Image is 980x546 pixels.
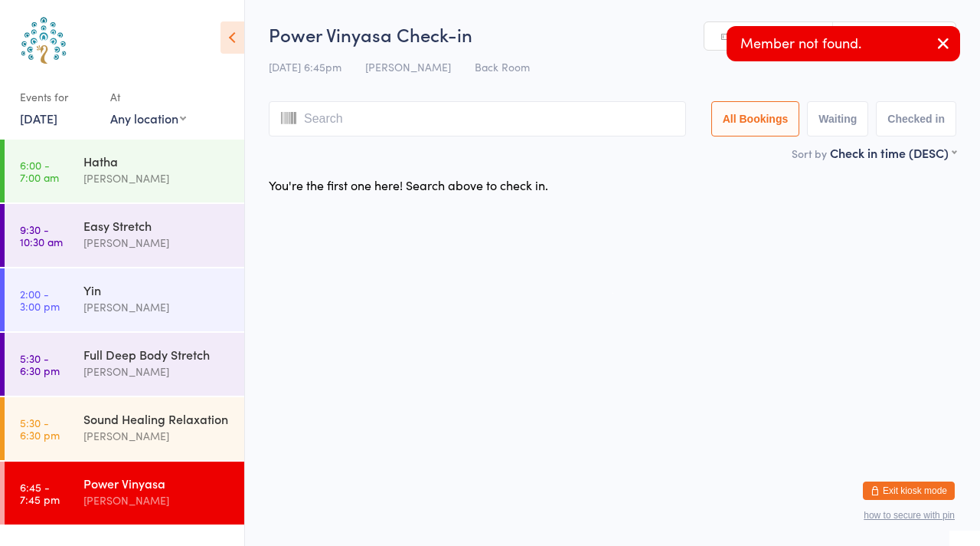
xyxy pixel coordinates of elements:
[830,144,956,161] div: Check in time (DESC)
[876,101,956,136] button: Checked in
[20,352,60,377] time: 5:30 - 6:30 pm
[83,217,231,234] div: Easy Stretch
[15,12,73,69] img: Australian School of Meditation & Yoga
[727,26,960,61] div: Member not found.
[20,481,60,505] time: 6:45 - 7:45 pm
[807,101,868,136] button: Waiting
[5,333,244,396] a: 5:30 -6:30 pmFull Deep Body Stretch[PERSON_NAME]
[5,397,244,460] a: 5:30 -6:30 pmSound Healing Relaxation[PERSON_NAME]
[269,59,341,74] span: [DATE] 6:45pm
[83,281,231,298] div: Yin
[864,510,955,521] button: how to secure with pin
[83,475,231,492] div: Power Vinyasa
[83,153,231,169] div: Hatha
[269,21,956,47] h2: Power Vinyasa Check-in
[20,288,60,312] time: 2:00 - 3:00 pm
[20,159,59,183] time: 6:00 - 7:00 am
[83,427,231,445] div: [PERSON_NAME]
[792,146,827,161] label: Sort by
[20,84,95,110] div: Events for
[83,234,231,252] div: [PERSON_NAME]
[83,410,231,427] div: Sound Healing Relaxation
[5,204,244,267] a: 9:30 -10:30 amEasy Stretch[PERSON_NAME]
[110,84,186,110] div: At
[475,59,530,74] span: Back Room
[711,101,800,136] button: All Bookings
[269,176,548,193] div: You're the first one here! Search above to check in.
[83,363,231,380] div: [PERSON_NAME]
[5,140,244,202] a: 6:00 -7:00 amHatha[PERSON_NAME]
[83,298,231,316] div: [PERSON_NAME]
[20,223,63,248] time: 9:30 - 10:30 am
[83,346,231,363] div: Full Deep Body Stretch
[5,462,244,525] a: 6:45 -7:45 pmPower Vinyasa[PERSON_NAME]
[83,492,231,509] div: [PERSON_NAME]
[20,416,60,441] time: 5:30 - 6:30 pm
[110,110,186,127] div: Any location
[5,268,244,331] a: 2:00 -3:00 pmYin[PERSON_NAME]
[365,59,451,74] span: [PERSON_NAME]
[863,482,955,500] button: Exit kiosk mode
[83,169,231,187] div: [PERSON_NAME]
[20,110,57,127] a: [DATE]
[269,101,686,136] input: Search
